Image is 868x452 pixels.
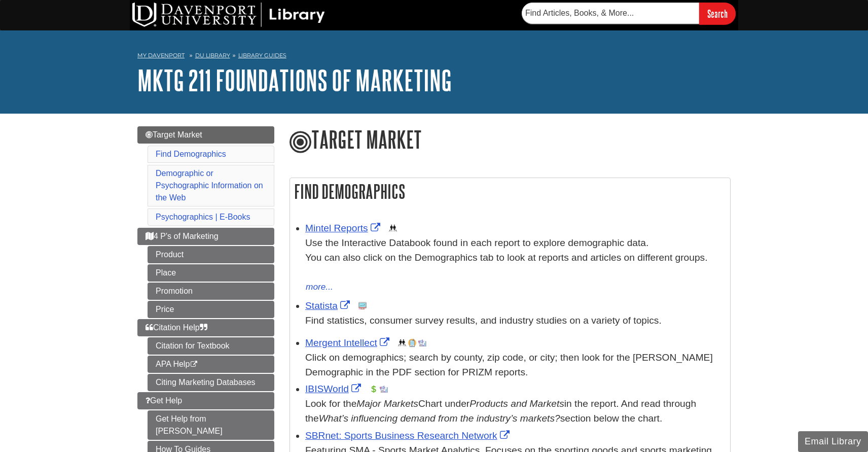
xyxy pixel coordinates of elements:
[319,413,560,424] i: What’s influencing demand from the industry’s markets?
[380,385,388,393] img: Industry Report
[148,337,274,355] a: Citation for Textbook
[146,396,182,405] span: Get Help
[146,232,219,240] span: 4 P's of Marketing
[305,351,725,380] div: Click on demographics; search by county, zip code, or city; then look for the [PERSON_NAME] Demog...
[137,392,274,409] a: Get Help
[137,319,274,336] a: Citation Help
[418,339,426,347] img: Industry Report
[148,356,274,373] a: APA Help
[137,228,274,245] a: 4 P's of Marketing
[137,64,452,96] a: MKTG 211 Foundations of Marketing
[305,300,352,311] a: Link opens in new window
[522,3,736,24] form: Searches DU Library's articles, books, and more
[469,398,564,409] i: Products and Markets
[132,3,325,27] img: DU Library
[522,3,699,24] input: Find Articles, Books, & More...
[148,410,274,440] a: Get Help from [PERSON_NAME]
[305,384,364,394] a: Link opens in new window
[408,339,416,347] img: Company Information
[146,323,207,332] span: Citation Help
[290,126,731,155] h1: Target Market
[305,397,725,426] div: Look for the Chart under in the report. And read through the section below the chart.
[305,430,512,441] a: Link opens in new window
[238,52,286,59] a: Library Guides
[195,52,230,59] a: DU Library
[156,169,263,202] a: Demographic or Psychographic Information on the Web
[389,224,397,232] img: Demographics
[290,178,730,205] h2: Find Demographics
[156,213,250,221] a: Psychographics | E-Books
[798,431,868,452] button: Email Library
[305,280,334,294] button: more...
[356,398,418,409] i: Major Markets
[370,385,378,393] img: Financial Report
[137,126,274,144] a: Target Market
[148,283,274,300] a: Promotion
[148,301,274,318] a: Price
[305,223,383,233] a: Link opens in new window
[699,3,736,24] input: Search
[190,361,198,368] i: This link opens in a new window
[305,236,725,280] div: Use the Interactive Databook found in each report to explore demographic data. You can also click...
[137,49,731,65] nav: breadcrumb
[137,51,185,60] a: My Davenport
[398,339,406,347] img: Demographics
[358,302,367,310] img: Statistics
[148,374,274,391] a: Citing Marketing Databases
[156,150,226,158] a: Find Demographics
[148,264,274,282] a: Place
[305,337,392,348] a: Link opens in new window
[305,314,725,328] p: Find statistics, consumer survey results, and industry studies on a variety of topics.
[146,130,202,139] span: Target Market
[148,246,274,263] a: Product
